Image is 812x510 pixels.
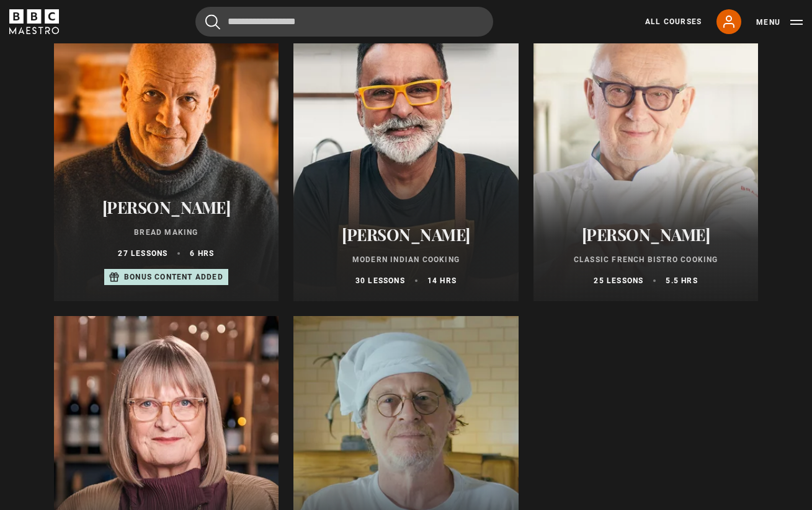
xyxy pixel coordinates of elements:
[548,225,744,244] h2: [PERSON_NAME]
[195,7,493,37] input: Search
[308,254,504,265] p: Modern Indian Cooking
[205,14,220,30] button: Submit the search query
[548,254,744,265] p: Classic French Bistro Cooking
[308,225,504,244] h2: [PERSON_NAME]
[9,9,59,34] svg: BBC Maestro
[533,4,759,301] a: [PERSON_NAME] Classic French Bistro Cooking 25 lessons 5.5 hrs
[118,248,167,259] p: 27 lessons
[54,4,279,301] a: [PERSON_NAME] Bread Making 27 lessons 6 hrs Bonus content added
[293,4,519,301] a: [PERSON_NAME] Modern Indian Cooking 30 lessons 14 hrs
[666,275,697,286] p: 5.5 hrs
[594,275,643,286] p: 25 lessons
[645,16,702,27] a: All Courses
[756,16,803,29] button: Toggle navigation
[355,275,405,286] p: 30 lessons
[427,275,457,286] p: 14 hrs
[190,248,214,259] p: 6 hrs
[124,271,223,283] p: Bonus content added
[69,198,264,217] h2: [PERSON_NAME]
[69,227,264,238] p: Bread Making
